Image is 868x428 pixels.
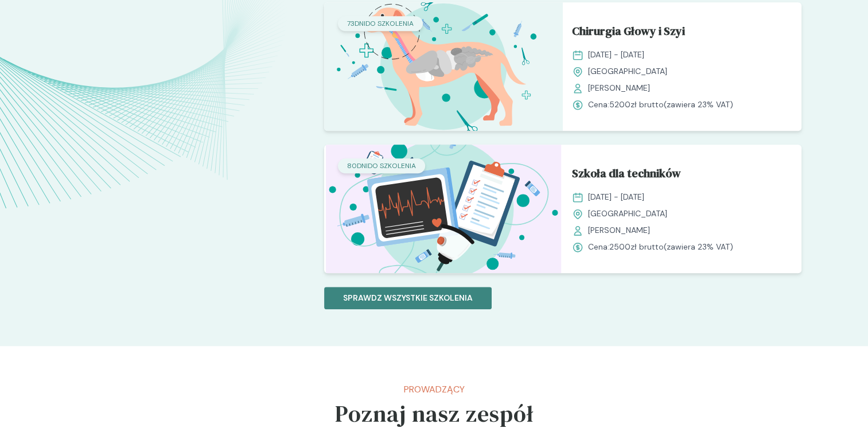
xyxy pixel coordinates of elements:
p: do szkolenia [347,161,416,171]
span: 5200 zł brutto [609,99,664,110]
a: Szkoła dla techników [572,165,792,186]
b: 80 dni [347,161,368,170]
p: do szkolenia [347,18,414,29]
p: Sprawdz wszystkie szkolenia [343,292,473,304]
span: [PERSON_NAME] [588,224,650,236]
b: 73 dni [347,19,365,28]
span: [DATE] - [DATE] [588,191,644,203]
span: Cena: (zawiera 23% VAT) [588,241,733,253]
span: 2500 zł brutto [609,242,664,252]
img: Z2B_FZbqstJ98k08_Technicy_T.svg [324,145,563,273]
img: ZqFXfB5LeNNTxeHy_ChiruGS_T.svg [324,2,563,131]
span: [GEOGRAPHIC_DATA] [588,65,667,77]
p: Prowadzący [335,383,534,396]
span: [DATE] - [DATE] [588,49,644,61]
a: Chirurgia Głowy i Szyi [572,22,792,44]
button: Sprawdz wszystkie szkolenia [324,287,492,309]
span: Szkoła dla techników [572,165,681,186]
span: Cena: (zawiera 23% VAT) [588,99,733,111]
span: [PERSON_NAME] [588,82,650,94]
span: Chirurgia Głowy i Szyi [572,22,685,44]
span: [GEOGRAPHIC_DATA] [588,208,667,220]
a: Sprawdz wszystkie szkolenia [324,291,492,304]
